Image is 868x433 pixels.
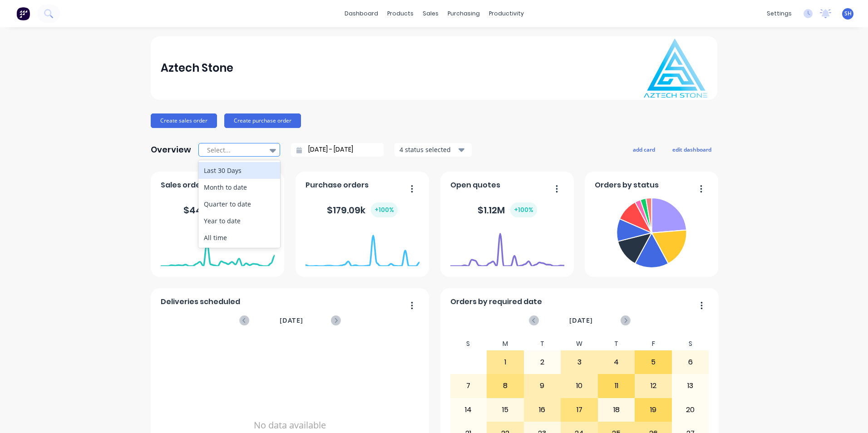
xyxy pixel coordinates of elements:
div: 6 [672,351,709,374]
span: [DATE] [280,315,303,325]
div: settings [762,7,796,20]
button: Create sales order [151,113,217,128]
div: 10 [561,374,597,397]
div: 4 [598,351,635,374]
img: Aztech Stone [644,39,707,98]
span: Deliveries scheduled [161,296,240,307]
span: [DATE] [569,315,593,325]
div: 4 status selected [399,145,457,154]
div: $ 1.12M [478,202,537,217]
div: S [672,337,709,350]
div: W [561,337,598,350]
div: 20 [672,399,709,421]
div: 11 [598,374,635,397]
div: F [635,337,672,350]
div: Year to date [198,212,280,229]
div: Aztech Stone [161,59,233,77]
div: 15 [487,399,523,421]
button: edit dashboard [666,143,717,155]
div: 8 [487,374,523,397]
div: 17 [561,399,597,421]
div: + 100 % [510,202,537,217]
div: 16 [524,399,561,421]
div: M [487,337,524,350]
div: Month to date [198,179,280,196]
div: + 100 % [371,202,398,217]
div: 19 [635,399,671,421]
div: S [450,337,487,350]
span: Purchase orders [306,180,369,191]
div: 18 [598,399,635,421]
button: Create purchase order [224,113,301,128]
button: add card [627,143,661,155]
span: SH [844,10,852,18]
div: 1 [487,351,523,374]
span: Orders by status [595,180,659,191]
button: 4 status selected [395,143,472,157]
div: $ 447.5k [183,202,252,217]
div: $ 179.09k [327,202,398,217]
div: All time [198,229,280,246]
div: Quarter to date [198,196,280,212]
div: T [524,337,561,350]
div: 3 [561,351,597,374]
div: T [598,337,635,350]
div: 9 [524,374,561,397]
div: products [383,7,418,20]
div: 12 [635,374,671,397]
div: 5 [635,351,671,374]
div: Last 30 Days [198,162,280,179]
div: 7 [450,374,487,397]
div: Overview [151,141,191,159]
div: sales [418,7,443,20]
div: purchasing [443,7,484,20]
div: 13 [672,374,709,397]
span: Open quotes [450,180,500,191]
div: 2 [524,351,561,374]
div: productivity [484,7,528,20]
img: Factory [16,7,30,20]
span: Sales orders [161,180,208,191]
a: dashboard [340,7,383,20]
div: 14 [450,399,487,421]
